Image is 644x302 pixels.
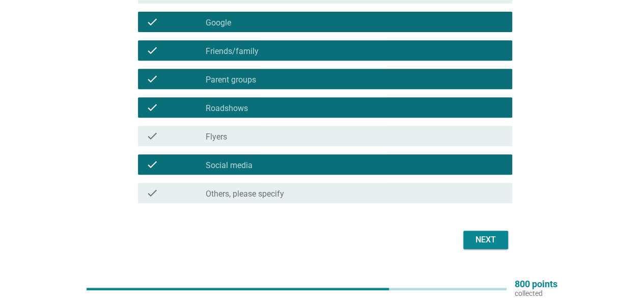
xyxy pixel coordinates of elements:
i: check [146,73,158,85]
label: Friends/family [206,46,259,57]
button: Next [463,231,508,249]
label: Parent groups [206,75,256,85]
label: Roadshows [206,103,248,114]
p: 800 points [515,280,557,289]
i: check [146,101,158,114]
i: check [146,187,158,199]
i: check [146,16,158,28]
div: Next [471,234,500,246]
label: Others, please specify [206,189,284,199]
label: Social media [206,160,253,171]
p: collected [515,289,557,298]
label: Google [206,18,231,28]
label: Flyers [206,132,227,142]
i: check [146,44,158,57]
i: check [146,130,158,142]
i: check [146,158,158,171]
